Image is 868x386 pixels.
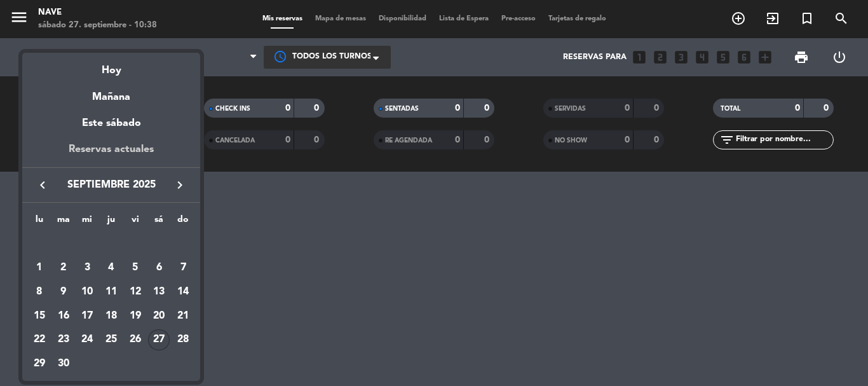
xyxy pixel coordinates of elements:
div: 3 [76,257,98,279]
td: 12 de septiembre de 2025 [123,280,147,304]
div: 5 [125,257,146,279]
div: 6 [148,257,170,279]
div: Este sábado [22,106,200,141]
div: 8 [29,281,50,303]
td: 2 de septiembre de 2025 [51,256,76,280]
div: 9 [53,281,74,303]
td: 10 de septiembre de 2025 [75,280,99,304]
td: 24 de septiembre de 2025 [75,328,99,352]
td: 19 de septiembre de 2025 [123,304,147,328]
td: 14 de septiembre de 2025 [171,280,195,304]
div: Reservas actuales [22,141,200,167]
div: 24 [76,329,98,351]
td: 6 de septiembre de 2025 [147,256,172,280]
div: 26 [125,329,146,351]
div: 14 [172,281,194,303]
td: SEP. [27,232,195,256]
i: keyboard_arrow_right [172,177,187,193]
td: 4 de septiembre de 2025 [99,256,123,280]
th: domingo [171,212,195,232]
td: 23 de septiembre de 2025 [51,328,76,352]
td: 15 de septiembre de 2025 [27,304,51,328]
div: 27 [148,329,170,351]
td: 30 de septiembre de 2025 [51,352,76,376]
th: martes [51,212,76,232]
div: 10 [76,281,98,303]
div: 18 [100,305,122,327]
div: 2 [53,257,74,279]
td: 13 de septiembre de 2025 [147,280,172,304]
th: sábado [147,212,172,232]
div: 13 [148,281,170,303]
td: 21 de septiembre de 2025 [171,304,195,328]
td: 8 de septiembre de 2025 [27,280,51,304]
td: 11 de septiembre de 2025 [99,280,123,304]
div: 20 [148,305,170,327]
div: 21 [172,305,194,327]
div: 19 [125,305,146,327]
td: 20 de septiembre de 2025 [147,304,172,328]
div: 16 [53,305,74,327]
td: 7 de septiembre de 2025 [171,256,195,280]
div: 12 [125,281,146,303]
td: 16 de septiembre de 2025 [51,304,76,328]
div: 7 [172,257,194,279]
td: 17 de septiembre de 2025 [75,304,99,328]
div: 30 [53,353,74,375]
div: 17 [76,305,98,327]
td: 27 de septiembre de 2025 [147,328,172,352]
th: miércoles [75,212,99,232]
td: 26 de septiembre de 2025 [123,328,147,352]
span: septiembre 2025 [54,177,168,193]
td: 29 de septiembre de 2025 [27,352,51,376]
div: 29 [29,353,50,375]
div: 28 [172,329,194,351]
td: 1 de septiembre de 2025 [27,256,51,280]
button: keyboard_arrow_right [168,177,191,193]
td: 25 de septiembre de 2025 [99,328,123,352]
div: 15 [29,305,50,327]
td: 9 de septiembre de 2025 [51,280,76,304]
td: 22 de septiembre de 2025 [27,328,51,352]
th: viernes [123,212,147,232]
div: 25 [100,329,122,351]
td: 28 de septiembre de 2025 [171,328,195,352]
div: Hoy [22,53,200,79]
th: jueves [99,212,123,232]
td: 5 de septiembre de 2025 [123,256,147,280]
div: 22 [29,329,50,351]
div: 23 [53,329,74,351]
div: 11 [100,281,122,303]
button: keyboard_arrow_left [31,177,54,193]
div: Mañana [22,79,200,106]
div: 1 [29,257,50,279]
div: 4 [100,257,122,279]
td: 18 de septiembre de 2025 [99,304,123,328]
th: lunes [27,212,51,232]
i: keyboard_arrow_left [35,177,50,193]
td: 3 de septiembre de 2025 [75,256,99,280]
